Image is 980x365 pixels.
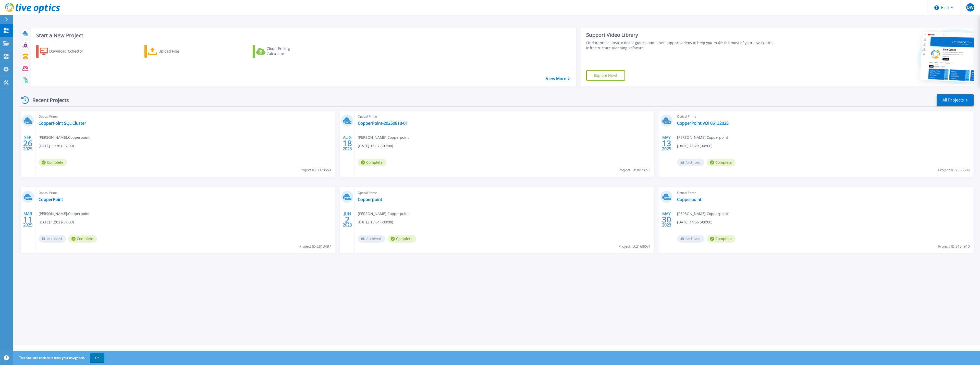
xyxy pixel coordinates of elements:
span: [DATE] 12:02 (-07:00) [39,219,74,225]
div: Upload Files [158,46,199,56]
a: CopperPoint SQL Cluster [39,121,86,126]
span: [DATE] 11:29 (-08:00) [677,143,712,149]
span: Project ID: 2813497 [299,244,331,249]
span: 26 [23,141,32,145]
a: Cloud Pricing Calculator [253,45,310,58]
span: Project ID: 3019693 [619,167,650,173]
span: Archived [358,235,385,243]
span: Complete [707,235,736,243]
span: Complete [388,235,416,243]
a: CopperPoint VDI 05132025 [677,121,729,126]
a: Download Collector [36,45,93,58]
a: CopperPoint-20250818-01 [358,121,408,126]
span: [DATE] 15:04 (-08:00) [358,219,393,225]
span: Complete [68,235,97,243]
span: Archived [677,235,704,243]
span: Complete [39,159,67,166]
div: SEP 2025 [23,134,33,153]
span: [PERSON_NAME] , Copperpoint [677,211,728,217]
span: Optical Prime [358,190,651,196]
span: Archived [39,235,66,243]
div: AUG 2025 [342,134,352,153]
span: Project ID: 3070559 [299,167,331,173]
a: Copperpoint [677,197,702,202]
span: [DATE] 14:56 (-08:00) [677,219,712,225]
div: JUN 2023 [342,210,352,229]
span: Optical Prime [39,190,332,196]
span: 2 [345,217,350,222]
div: Download Collector [49,46,90,56]
span: 11 [23,217,32,222]
div: Cloud Pricing Calculator [267,46,308,56]
div: Support Video Library [586,32,792,38]
span: Project ID: 2168061 [619,244,650,249]
a: Upload Files [144,45,201,58]
a: Copperpoint [358,197,382,202]
span: DW [967,5,974,9]
span: Optical Prime [677,190,970,196]
a: All Projects [937,94,974,106]
div: Find tutorials, instructional guides and other support videos to help you make the most of your L... [586,40,792,51]
span: Optical Prime [677,114,970,119]
a: Explore Now! [586,70,625,81]
span: [PERSON_NAME] , Copperpoint [358,211,409,217]
div: MAY 2025 [662,134,671,153]
span: [PERSON_NAME] , Copperpoint [39,211,90,217]
a: CopperPoint [39,197,63,202]
span: Optical Prime [39,114,332,119]
span: [PERSON_NAME] , Copperpoint [39,135,90,140]
span: Project ID: 2896585 [938,167,970,173]
span: Complete [358,159,386,166]
span: Optical Prime [358,114,651,119]
div: Recent Projects [20,94,76,106]
span: 13 [662,141,671,145]
span: [PERSON_NAME] , Copperpoint [358,135,409,140]
span: This site uses cookies to track your navigation. [14,353,104,362]
span: Archived [677,159,704,166]
span: Project ID: 2164910 [938,244,970,249]
span: [DATE] 11:36 (-07:00) [39,143,74,149]
span: Complete [707,159,736,166]
button: OK [90,353,104,362]
div: MAR 2025 [23,210,33,229]
span: [PERSON_NAME] , Copperpoint [677,135,728,140]
h3: Start a New Project [36,33,569,38]
span: [DATE] 16:07 (-07:00) [358,143,393,149]
span: 30 [662,217,671,222]
div: MAY 2023 [662,210,671,229]
a: View More [546,76,570,81]
span: 18 [343,141,352,145]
